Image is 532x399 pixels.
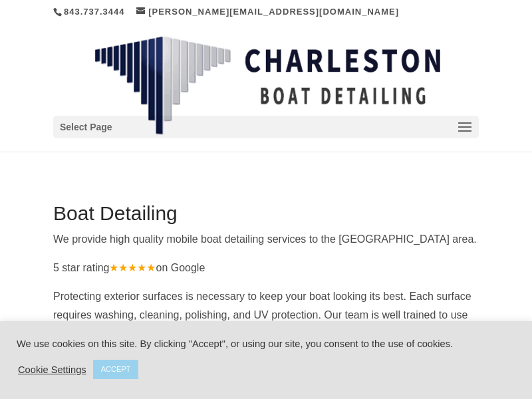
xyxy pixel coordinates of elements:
[94,36,440,136] img: Charleston Boat Detailing
[53,230,479,259] p: We provide high quality mobile boat detailing services to the [GEOGRAPHIC_DATA] area.
[109,262,156,273] span: ★★★★★
[17,338,515,350] div: We use cookies on this site. By clicking "Accept", or using our site, you consent to the use of c...
[18,364,86,376] a: Cookie Settings
[53,262,156,273] span: 5 star rating
[156,262,205,273] span: on Google
[53,203,479,230] h1: Boat Detailing
[93,360,139,379] a: ACCEPT
[64,7,125,17] a: 843.737.3444
[60,120,112,135] span: Select Page
[136,7,399,17] a: [PERSON_NAME][EMAIL_ADDRESS][DOMAIN_NAME]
